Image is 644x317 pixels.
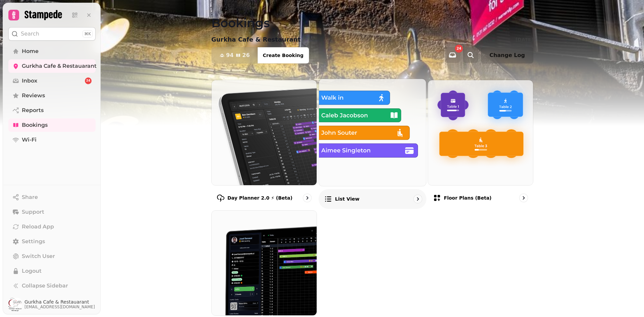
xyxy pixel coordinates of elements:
[8,298,96,311] button: User avatarGurkha Cafe & Restauarant[EMAIL_ADDRESS][DOMAIN_NAME]
[428,80,533,208] a: Floor Plans (beta)Floor Plans (beta)
[86,78,91,83] span: 24
[520,195,527,201] svg: go to
[8,279,96,293] button: Collapse Sidebar
[22,208,44,216] span: Support
[8,191,96,204] button: Share
[212,211,317,316] img: Day planner (legacy)
[22,121,48,129] span: Bookings
[516,36,533,43] p: [DATE]
[335,196,359,202] p: List view
[22,282,68,290] span: Collapse Sidebar
[24,304,95,310] span: [EMAIL_ADDRESS][DOMAIN_NAME]
[8,104,96,117] a: Reports
[8,205,96,219] button: Support
[8,235,96,248] a: Settings
[22,47,39,55] span: Home
[258,47,309,63] button: Create Booking
[8,118,96,132] a: Bookings
[314,73,431,191] img: List view
[22,92,45,100] span: Reviews
[226,53,233,58] span: 94
[242,53,250,58] span: 26
[444,195,491,201] p: Floor Plans (beta)
[22,136,37,144] span: Wi-Fi
[8,298,22,311] img: User avatar
[211,35,301,44] p: Gurkha Cafe & Restaurant
[22,77,37,85] span: Inbox
[489,53,525,58] span: Change Log
[8,220,96,233] button: Reload App
[457,47,461,50] span: 24
[212,80,317,185] img: Day Planner 2.0 ⚡ (Beta)
[227,195,292,201] p: Day Planner 2.0 ⚡ (Beta)
[8,250,96,263] button: Switch User
[22,193,38,201] span: Share
[428,80,533,185] img: Floor Plans (beta)
[22,62,97,70] span: Gurkha Cafe & Restauarant
[211,80,317,208] a: Day Planner 2.0 ⚡ (Beta)Day Planner 2.0 ⚡ (Beta)
[22,223,54,231] span: Reload App
[8,45,96,58] a: Home
[22,237,45,246] span: Settings
[304,195,311,201] svg: go to
[8,89,96,102] a: Reviews
[83,30,93,38] div: ⌘K
[212,47,258,63] button: 9426
[24,300,95,304] span: Gurkha Cafe & Restauarant
[319,78,426,209] a: List viewList view
[8,133,96,147] a: Wi-Fi
[8,74,96,88] a: Inbox24
[8,264,96,278] button: Logout
[263,53,304,58] span: Create Booking
[8,59,96,73] a: Gurkha Cafe & Restauarant
[22,252,55,260] span: Switch User
[21,30,39,38] p: Search
[414,196,421,202] svg: go to
[22,106,44,114] span: Reports
[481,47,533,63] button: Change Log
[8,27,96,41] button: Search⌘K
[22,267,42,275] span: Logout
